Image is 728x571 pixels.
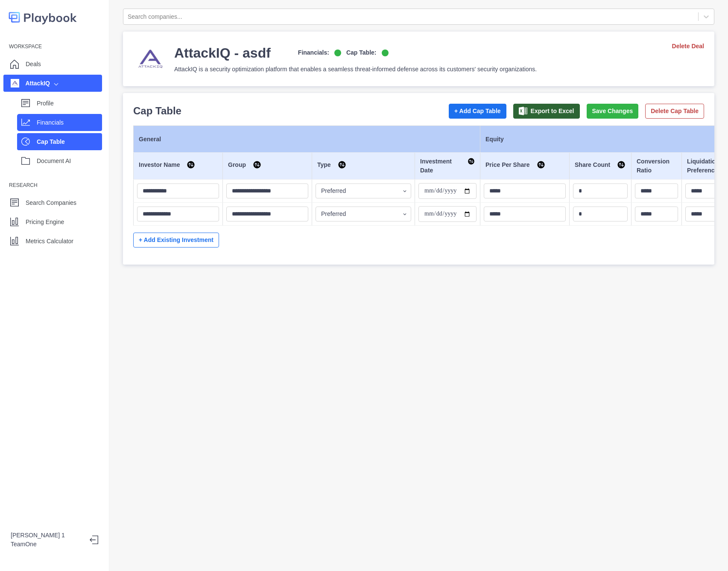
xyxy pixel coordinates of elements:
div: Type [317,160,409,172]
p: Document AI [37,157,102,166]
p: Pricing Engine [26,218,64,227]
div: Conversion Ratio [637,157,676,175]
div: Group [228,160,307,172]
p: Metrics Calculator [26,237,73,246]
button: Delete Cap Table [645,104,704,119]
img: Sort [253,160,261,169]
button: Export to Excel [513,104,580,119]
a: Delete Deal [672,42,704,51]
img: Sort [338,160,346,169]
img: logo-colored [9,9,77,26]
img: on-logo [334,50,341,56]
img: Sort [187,160,195,169]
p: Profile [37,99,102,108]
div: Liquidation Preference [687,157,726,175]
div: Investment Date [420,157,475,175]
img: Sort [468,157,475,166]
div: AttackIQ [11,79,50,88]
p: TeamOne [11,540,83,549]
img: Sort [537,160,545,169]
p: Cap Table: [346,48,377,57]
img: company-logo [133,42,167,76]
h3: AttackIQ - asdf [174,44,271,61]
p: Search Companies [26,198,76,207]
img: Sort [617,160,626,169]
p: Financials [37,118,102,127]
button: + Add Existing Investment [133,233,219,248]
button: Save Changes [587,104,639,119]
div: Price Per Share [485,160,564,172]
img: company image [11,79,19,87]
p: Cap Table [133,103,181,119]
button: + Add Cap Table [449,104,506,119]
p: AttackIQ is a security optimization platform that enables a seamless threat-informed defense acro... [174,65,537,74]
p: [PERSON_NAME] 1 [11,531,83,540]
div: General [139,135,475,144]
p: Financials: [298,48,329,57]
div: Share Count [575,160,626,172]
p: Deals [26,60,41,69]
img: on-logo [382,50,389,56]
p: Cap Table [37,137,102,146]
div: Investor Name [139,160,217,172]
